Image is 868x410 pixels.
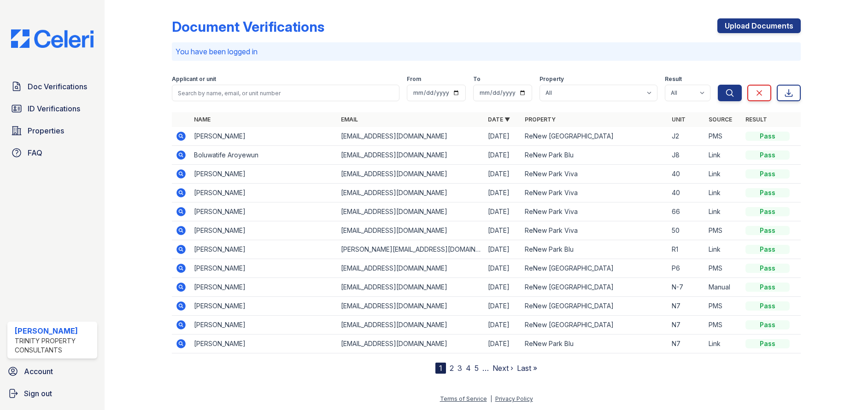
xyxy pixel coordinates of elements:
a: Property [525,116,556,123]
label: Property [540,75,564,83]
div: Pass [745,188,790,197]
a: Email [341,116,358,123]
td: N7 [668,297,705,316]
td: 50 [668,221,705,240]
td: [PERSON_NAME] [190,240,337,259]
td: Link [705,146,742,165]
a: Terms of Service [440,395,487,402]
label: Applicant or unit [172,75,216,83]
a: 4 [466,364,471,373]
span: Doc Verifications [28,81,87,92]
div: Pass [745,245,790,254]
td: [PERSON_NAME] [190,221,337,240]
td: ReNew [GEOGRAPHIC_DATA] [521,259,668,278]
span: ID Verifications [28,103,80,114]
td: [PERSON_NAME][EMAIL_ADDRESS][DOMAIN_NAME] [337,240,484,259]
div: Pass [745,150,790,160]
td: Boluwatife Aroyewun [190,146,337,165]
span: Sign out [24,388,52,399]
div: Document Verifications [172,18,324,35]
a: Doc Verifications [7,77,97,96]
a: ID Verifications [7,99,97,118]
button: Sign out [4,384,101,403]
a: Properties [7,121,97,140]
td: [PERSON_NAME] [190,259,337,278]
td: PMS [705,316,742,335]
span: Account [24,366,53,377]
p: You have been logged in [176,46,797,57]
td: N7 [668,316,705,335]
a: Account [4,362,101,381]
td: PMS [705,221,742,240]
td: [PERSON_NAME] [190,316,337,335]
td: [DATE] [484,202,521,221]
td: [PERSON_NAME] [190,127,337,146]
td: ReNew Park Blu [521,240,668,259]
div: Trinity Property Consultants [15,336,94,355]
div: Pass [745,339,790,348]
td: [DATE] [484,278,521,297]
a: Last » [517,364,537,373]
td: [DATE] [484,165,521,184]
td: PMS [705,259,742,278]
label: Result [665,75,682,83]
td: ReNew Park Blu [521,335,668,353]
td: [DATE] [484,221,521,240]
td: PMS [705,127,742,146]
td: [EMAIL_ADDRESS][DOMAIN_NAME] [337,146,484,165]
td: [EMAIL_ADDRESS][DOMAIN_NAME] [337,165,484,184]
td: R1 [668,240,705,259]
a: 3 [457,364,462,373]
td: 40 [668,184,705,202]
a: Source [709,116,732,123]
label: To [473,75,481,83]
td: [DATE] [484,335,521,353]
td: Link [705,240,742,259]
td: [PERSON_NAME] [190,335,337,353]
img: CE_Logo_Blue-a8612792a0a2168367f1c8372b55b34899dd931a85d93a1a3d3e32e68fde9ad4.png [4,29,101,48]
td: N-7 [668,278,705,297]
td: J2 [668,127,705,146]
div: Pass [745,132,790,141]
div: Pass [745,169,790,179]
td: Manual [705,278,742,297]
td: [DATE] [484,184,521,202]
td: [PERSON_NAME] [190,165,337,184]
span: Properties [28,125,64,136]
td: ReNew [GEOGRAPHIC_DATA] [521,278,668,297]
td: ReNew Park Blu [521,146,668,165]
a: FAQ [7,144,97,162]
td: [PERSON_NAME] [190,278,337,297]
span: FAQ [28,147,42,158]
td: 40 [668,165,705,184]
td: [EMAIL_ADDRESS][DOMAIN_NAME] [337,127,484,146]
a: Privacy Policy [495,395,533,402]
input: Search by name, email, or unit number [172,85,399,101]
div: Pass [745,320,790,329]
td: 66 [668,202,705,221]
a: Date ▼ [488,116,510,123]
a: 2 [450,364,454,373]
td: Link [705,202,742,221]
td: ReNew Park Viva [521,202,668,221]
a: 5 [475,364,479,373]
td: [EMAIL_ADDRESS][DOMAIN_NAME] [337,335,484,353]
td: [DATE] [484,316,521,335]
div: 1 [435,363,446,374]
td: ReNew [GEOGRAPHIC_DATA] [521,297,668,316]
td: Link [705,184,742,202]
td: [EMAIL_ADDRESS][DOMAIN_NAME] [337,278,484,297]
td: J8 [668,146,705,165]
td: [EMAIL_ADDRESS][DOMAIN_NAME] [337,316,484,335]
td: ReNew [GEOGRAPHIC_DATA] [521,316,668,335]
a: Next › [493,364,513,373]
div: Pass [745,207,790,216]
td: [EMAIL_ADDRESS][DOMAIN_NAME] [337,297,484,316]
td: [DATE] [484,259,521,278]
a: Unit [672,116,686,123]
td: [PERSON_NAME] [190,202,337,221]
td: [DATE] [484,297,521,316]
td: PMS [705,297,742,316]
td: [DATE] [484,127,521,146]
div: [PERSON_NAME] [15,325,94,336]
